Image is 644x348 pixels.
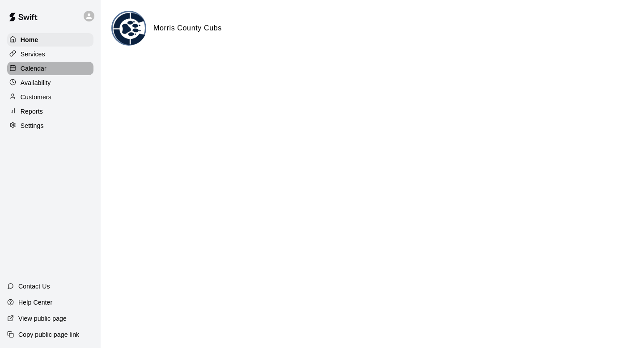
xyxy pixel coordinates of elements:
a: Services [7,47,93,61]
a: Settings [7,119,93,132]
a: Availability [7,76,93,89]
a: Reports [7,105,93,118]
p: Reports [21,107,43,116]
h6: Morris County Cubs [153,22,222,34]
p: Services [21,50,45,59]
p: Home [21,35,38,44]
p: Settings [21,121,44,130]
p: Contact Us [18,282,50,291]
p: View public page [18,314,67,323]
a: Home [7,33,93,47]
p: Calendar [21,64,47,73]
a: Calendar [7,62,93,75]
p: Help Center [18,298,52,307]
a: Customers [7,90,93,104]
img: Morris County Cubs logo [113,12,146,46]
p: Availability [21,78,51,87]
p: Copy public page link [18,330,79,339]
p: Customers [21,93,51,102]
